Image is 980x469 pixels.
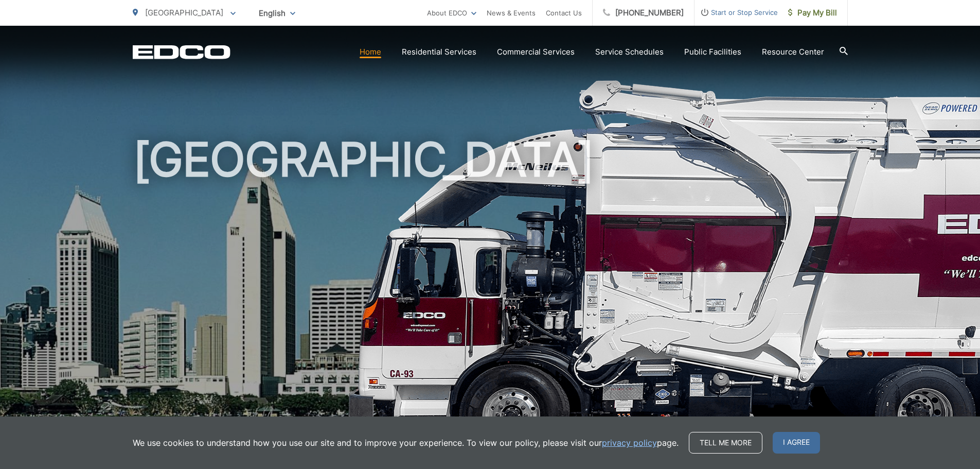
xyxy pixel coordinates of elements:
[602,437,657,449] a: privacy policy
[595,46,664,58] a: Service Schedules
[497,46,575,58] a: Commercial Services
[360,46,381,58] a: Home
[487,7,536,19] a: News & Events
[133,45,230,59] a: EDCD logo. Return to the homepage.
[684,46,741,58] a: Public Facilities
[773,432,820,454] span: I agree
[402,46,476,58] a: Residential Services
[427,7,476,19] a: About EDCO
[133,134,848,460] h1: [GEOGRAPHIC_DATA]
[689,432,762,454] a: Tell me more
[762,46,824,58] a: Resource Center
[788,7,837,19] span: Pay My Bill
[546,7,582,19] a: Contact Us
[251,4,303,22] span: English
[145,8,223,18] span: [GEOGRAPHIC_DATA]
[133,437,679,449] p: We use cookies to understand how you use our site and to improve your experience. To view our pol...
